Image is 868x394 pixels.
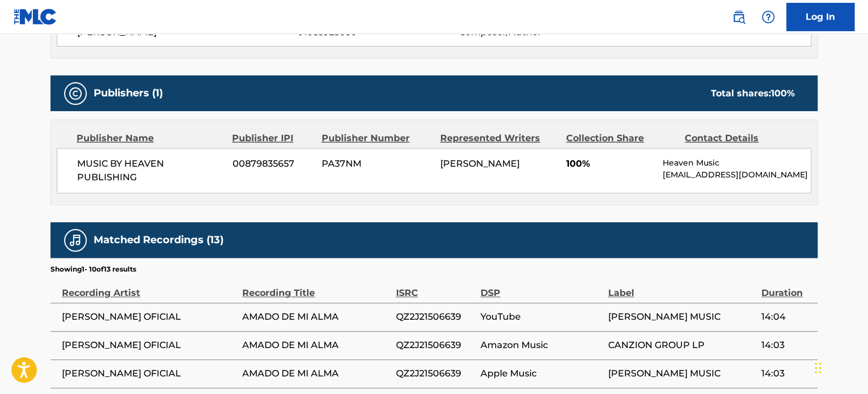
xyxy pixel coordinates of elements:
span: [PERSON_NAME] OFICIAL [62,310,237,324]
div: Represented Writers [440,132,558,145]
span: 14:03 [761,338,812,352]
span: MUSIC BY HEAVEN PUBLISHING [77,157,224,184]
span: CANZION GROUP LP [608,338,755,352]
div: Drag [815,351,821,385]
h5: Publishers (1) [94,87,163,100]
a: Public Search [727,6,750,28]
a: Log In [786,3,854,31]
div: Publisher IPI [232,132,313,145]
span: AMADO DE MI ALMA [242,310,390,324]
span: [PERSON_NAME] MUSIC [608,310,755,324]
span: 100 % [771,88,795,99]
img: MLC Logo [14,9,57,25]
p: Showing 1 - 10 of 13 results [50,264,136,274]
span: AMADO DE MI ALMA [242,338,390,352]
div: Total shares: [711,87,795,100]
span: [PERSON_NAME] [440,158,520,169]
img: search [732,10,745,24]
span: Amazon Music [481,338,602,352]
div: Publisher Number [321,132,431,145]
span: QZ2J21506639 [395,338,474,352]
span: 00879835657 [233,157,313,171]
div: Recording Title [242,274,390,300]
p: Heaven Music [663,157,811,169]
iframe: Chat Widget [811,340,868,394]
div: Duration [761,274,812,300]
span: [PERSON_NAME] OFICIAL [62,338,237,352]
div: Recording Artist [62,274,237,300]
span: QZ2J21506639 [395,367,474,380]
div: Help [757,6,779,28]
img: Matched Recordings [69,234,82,247]
div: ISRC [395,274,474,300]
span: [PERSON_NAME] MUSIC [608,367,755,380]
div: DSP [481,274,602,300]
div: Contact Details [685,132,795,145]
span: QZ2J21506639 [395,310,474,324]
p: [EMAIL_ADDRESS][DOMAIN_NAME] [663,169,811,181]
span: 14:03 [761,367,812,380]
h5: Matched Recordings (13) [94,234,224,247]
div: Collection Share [566,132,676,145]
div: Publisher Name [77,132,224,145]
span: PA37NM [322,157,432,171]
span: 14:04 [761,310,812,324]
span: AMADO DE MI ALMA [242,367,390,380]
img: help [761,10,775,24]
img: Publishers [69,87,82,100]
span: YouTube [481,310,602,324]
span: [PERSON_NAME] OFICIAL [62,367,237,380]
div: Label [608,274,755,300]
span: Apple Music [481,367,602,380]
span: 100% [566,157,654,171]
